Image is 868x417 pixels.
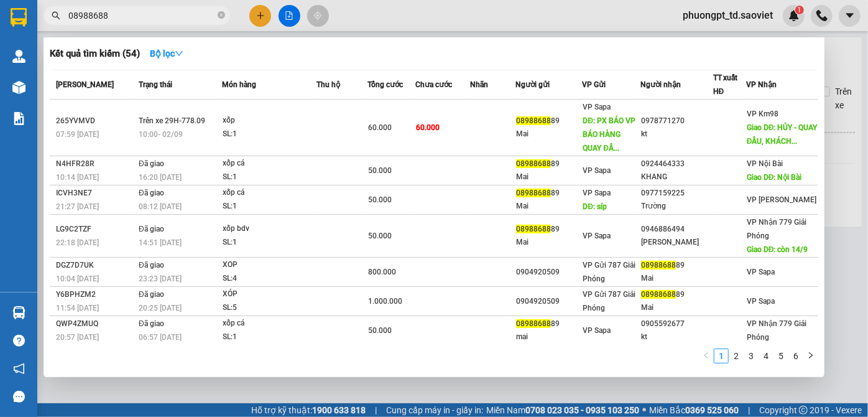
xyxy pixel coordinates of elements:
div: SL: 1 [223,128,316,141]
div: SL: 1 [223,200,316,213]
div: 0904920509 [516,266,581,279]
div: LG9C2TZF [56,223,135,236]
span: VP Km98 [747,110,778,118]
div: 0977159225 [641,187,712,200]
span: Giao DĐ: còn 14/9 [747,245,808,254]
span: Trạng thái [139,80,172,89]
div: kt [641,330,712,344]
a: 2 [729,349,743,363]
span: Người nhận [640,80,681,89]
span: 08988688 [516,189,551,197]
div: 0905592677 [641,317,712,330]
a: 5 [774,349,788,363]
div: [PERSON_NAME] [641,236,712,249]
a: 4 [759,349,773,363]
span: 16:20 [DATE] [139,173,182,182]
span: VP Gửi 787 Giải Phóng [583,261,635,283]
div: SL: 1 [223,330,316,344]
div: Mai [641,272,712,285]
span: 800.000 [368,268,396,276]
span: 20:57 [DATE] [56,333,99,342]
div: 0904920509 [516,295,581,308]
div: 265YVMVD [56,115,135,128]
span: Giao DĐ: HỦY - QUAY ĐẦU, KHÁCH... [747,123,818,146]
div: 89 [516,187,581,200]
span: 11:54 [DATE] [56,304,99,312]
span: 60.000 [416,123,440,132]
span: Đã giao [139,189,164,197]
span: 06:57 [DATE] [139,333,182,342]
span: Đã giao [139,159,164,168]
h3: Kết quả tìm kiếm ( 54 ) [50,47,140,60]
img: warehouse-icon [12,306,25,319]
span: 1.000.000 [368,297,402,306]
span: Giao DĐ: Nội Bài [747,173,802,182]
span: Người gửi [515,80,550,89]
div: 0946886494 [641,223,712,236]
li: 5 [773,349,788,363]
span: 07:59 [DATE] [56,130,99,139]
span: TT xuất HĐ [713,73,738,96]
li: 1 [714,349,729,363]
span: question-circle [13,335,25,347]
div: KHANG [641,171,712,184]
div: xốp cá [223,157,316,171]
div: 89 [641,259,712,272]
span: VP Nhận 779 Giải Phóng [747,218,806,240]
span: 08988688 [516,159,551,168]
div: Mai [516,171,581,184]
input: Tìm tên, số ĐT hoặc mã đơn [68,9,215,22]
div: xốp cá [223,317,316,330]
span: 08988688 [516,116,551,125]
span: left [703,352,710,359]
span: VP Sapa [583,189,611,197]
span: VP Nhận 779 Giải Phóng [747,319,806,342]
span: 23:23 [DATE] [139,274,182,283]
div: kt [641,128,712,141]
img: warehouse-icon [12,50,25,63]
span: VP Sapa [583,232,611,240]
span: notification [13,363,25,375]
button: right [803,349,818,363]
button: left [699,349,714,363]
div: XOP [223,258,316,272]
div: 89 [516,317,581,330]
div: xốp cá [223,186,316,200]
div: ICVH3NE7 [56,187,135,200]
span: Đã giao [139,290,164,299]
a: 1 [714,349,728,363]
span: DĐ: síp [583,202,607,211]
span: Chưa cước [415,80,452,89]
span: down [175,49,183,58]
div: QWP4ZMUQ [56,317,135,330]
a: 6 [789,349,803,363]
div: XÓP [223,288,316,301]
span: 60.000 [368,123,392,132]
div: DGZ7D7UK [56,259,135,272]
span: VP Nhận [746,80,777,89]
div: 89 [641,288,712,301]
img: logo-vxr [11,8,27,27]
div: 89 [516,157,581,171]
span: Nhãn [471,80,489,89]
div: Mai [641,301,712,314]
li: 6 [788,349,803,363]
span: VP Sapa [583,103,611,111]
div: SL: 1 [223,236,316,250]
span: VP Nội Bài [747,159,783,168]
a: 3 [744,349,758,363]
span: 08988688 [516,319,551,328]
span: 10:00 - 02/09 [139,130,183,139]
div: SL: 1 [223,171,316,184]
span: 22:18 [DATE] [56,238,99,247]
div: 89 [516,115,581,128]
span: 08988688 [641,261,676,269]
div: xốp bdv [223,222,316,236]
span: 08:12 [DATE] [139,202,182,211]
img: solution-icon [12,112,25,125]
span: Món hàng [222,80,256,89]
span: Trên xe 29H-778.09 [139,116,205,125]
span: 08988688 [641,290,676,299]
span: 20:25 [DATE] [139,304,182,312]
span: VP Sapa [583,166,611,175]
